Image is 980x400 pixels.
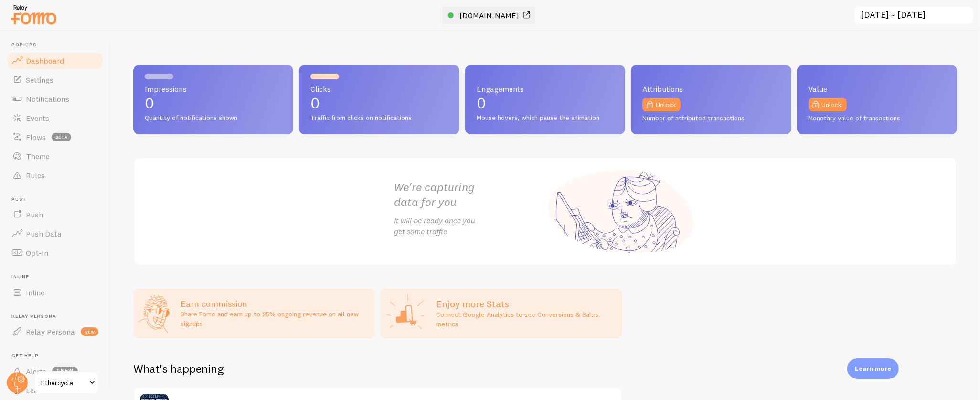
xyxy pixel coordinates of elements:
[26,75,53,85] span: Settings
[381,289,622,338] a: Enjoy more Stats Connect Google Analytics to see Conversions & Sales metrics
[145,85,282,93] span: Impressions
[6,224,104,243] a: Push Data
[41,377,86,389] span: Ethercycle
[10,2,58,27] img: fomo-relay-logo-orange.svg
[642,98,681,111] a: Unlock
[6,243,104,262] a: Opt-In
[310,114,447,122] span: Traffic from clicks on notifications
[6,89,104,108] a: Notifications
[6,51,104,70] a: Dashboard
[6,205,104,224] a: Push
[394,215,545,237] p: It will be ready once you get some traffic
[436,310,617,329] p: Connect Google Analytics to see Conversions & Sales metrics
[11,274,104,280] span: Inline
[26,171,45,180] span: Rules
[52,367,78,376] span: 1 new
[26,248,48,258] span: Opt-In
[26,151,50,161] span: Theme
[26,210,43,219] span: Push
[26,56,64,65] span: Dashboard
[52,133,71,141] span: beta
[809,85,946,93] span: Value
[855,364,891,373] p: Learn more
[310,85,447,93] span: Clicks
[133,361,224,376] h2: What's happening
[6,362,104,381] a: Alerts 1 new
[26,113,49,123] span: Events
[6,128,104,147] a: Flows beta
[34,371,99,394] a: Ethercycle
[26,367,46,376] span: Alerts
[386,294,425,333] img: Google Analytics
[477,114,614,122] span: Mouse hovers, which pause the animation
[26,229,62,238] span: Push Data
[642,85,779,93] span: Attributions
[11,314,104,320] span: Relay Persona
[394,180,545,209] h2: We're capturing data for you
[477,96,614,111] p: 0
[436,298,617,310] h2: Enjoy more Stats
[6,147,104,166] a: Theme
[26,94,69,104] span: Notifications
[477,85,614,93] span: Engagements
[6,166,104,185] a: Rules
[6,70,104,89] a: Settings
[11,196,104,203] span: Push
[26,327,75,336] span: Relay Persona
[145,96,282,111] p: 0
[6,108,104,128] a: Events
[809,98,847,111] a: Unlock
[145,114,282,122] span: Quantity of notifications shown
[6,322,104,341] a: Relay Persona new
[11,353,104,359] span: Get Help
[310,96,447,111] p: 0
[847,358,899,379] div: Learn more
[11,42,104,48] span: Pop-ups
[181,309,369,328] p: Share Fomo and earn up to 25% ongoing revenue on all new signups
[642,114,779,123] span: Number of attributed transactions
[81,327,98,336] span: new
[809,114,946,123] span: Monetary value of transactions
[181,298,369,309] h3: Earn commission
[26,132,46,142] span: Flows
[6,283,104,302] a: Inline
[26,288,44,297] span: Inline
